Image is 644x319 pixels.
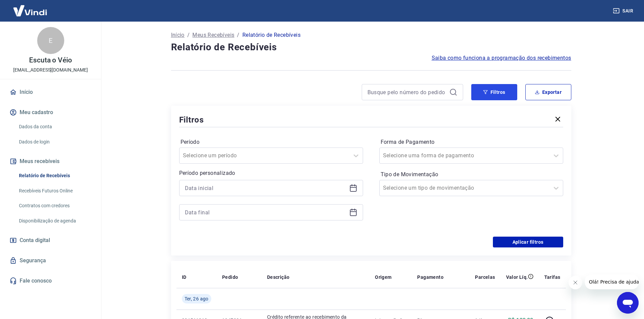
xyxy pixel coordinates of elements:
[171,31,185,39] a: Início
[8,105,93,120] button: Meu cadastro
[185,295,209,302] span: Ter, 26 ago
[171,41,571,54] h4: Relatório de Recebíveis
[544,274,560,281] p: Tarifas
[493,237,563,247] button: Aplicar filtros
[16,120,93,134] a: Dados da conta
[16,135,93,149] a: Dados de login
[187,31,190,39] p: /
[617,292,639,314] iframe: Botão para abrir a janela de mensagens
[525,84,571,100] button: Exportar
[181,138,362,146] label: Período
[8,233,93,248] a: Conta digital
[185,183,347,193] input: Data inicial
[37,27,64,54] div: E
[471,84,517,100] button: Filtros
[381,138,562,146] label: Forma de Pagamento
[16,184,93,198] a: Recebíveis Futuros Online
[585,274,639,289] iframe: Mensagem da empresa
[222,274,238,281] p: Pedido
[16,169,93,183] a: Relatório de Recebíveis
[29,57,72,64] p: Escuta o Véio
[4,5,57,10] span: Olá! Precisa de ajuda?
[16,199,93,213] a: Contratos com credores
[381,170,562,179] label: Tipo de Movimentação
[267,274,290,281] p: Descrição
[182,274,187,281] p: ID
[432,54,571,62] a: Saiba como funciona a programação dos recebimentos
[569,276,582,289] iframe: Fechar mensagem
[417,274,444,281] p: Pagamento
[367,87,447,97] input: Busque pelo número do pedido
[506,274,528,281] p: Valor Líq.
[8,154,93,169] button: Meus recebíveis
[185,207,347,217] input: Data final
[8,85,93,100] a: Início
[612,5,636,17] button: Sair
[375,274,391,281] p: Origem
[8,273,93,288] a: Fale conosco
[20,236,50,245] span: Conta digital
[8,253,93,268] a: Segurança
[242,31,301,39] p: Relatório de Recebíveis
[179,114,204,125] h5: Filtros
[475,274,495,281] p: Parcelas
[13,67,88,74] p: [EMAIL_ADDRESS][DOMAIN_NAME]
[179,169,363,177] p: Período personalizado
[8,0,52,21] img: Vindi
[237,31,239,39] p: /
[192,31,234,39] a: Meus Recebíveis
[16,214,93,228] a: Disponibilização de agenda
